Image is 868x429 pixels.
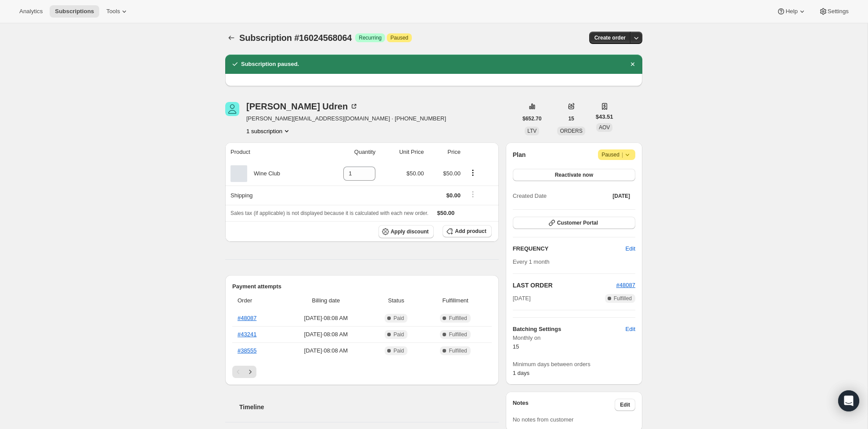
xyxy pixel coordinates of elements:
[284,346,368,355] span: [DATE] · 08:08 AM
[513,416,574,423] span: No notes from customer
[225,102,239,116] span: Hannah Udren
[427,142,463,162] th: Price
[449,331,467,338] span: Fulfilled
[601,150,632,159] span: Paused
[318,142,378,162] th: Quantity
[14,5,48,18] button: Analytics
[513,325,626,334] h6: Batching Settings
[449,315,467,322] span: Fulfilled
[513,258,550,265] span: Every 1 month
[814,5,854,18] button: Settings
[513,281,616,290] h2: LAST ORDER
[425,296,486,305] span: Fulfillment
[106,8,120,15] span: Tools
[225,185,318,205] th: Shipping
[238,315,256,321] a: #48087
[19,8,43,15] span: Analytics
[393,315,404,322] span: Paid
[239,33,352,43] span: Subscription #16024568064
[513,217,635,229] button: Customer Portal
[513,294,531,303] span: [DATE]
[771,5,811,18] button: Help
[838,390,859,411] div: Open Intercom Messenger
[589,32,631,44] button: Create order
[393,347,404,354] span: Paid
[517,113,547,125] button: $652.70
[466,189,480,199] button: Shipping actions
[614,295,632,302] span: Fulfilled
[615,399,635,411] button: Edit
[232,291,281,310] th: Order
[627,58,639,70] button: Dismiss notification
[449,347,467,354] span: Fulfilled
[513,169,635,181] button: Reactivate now
[407,170,424,177] span: $50.00
[599,124,610,131] span: AOV
[232,282,492,291] h2: Payment attempts
[616,281,635,290] button: #48087
[284,296,368,305] span: Billing date
[244,366,256,378] button: Next
[620,242,641,256] button: Edit
[55,8,94,15] span: Subscriptions
[359,34,382,41] span: Recurring
[620,322,641,336] button: Edit
[513,399,615,411] h3: Notes
[437,210,455,216] span: $50.00
[612,193,630,200] span: [DATE]
[284,314,368,323] span: [DATE] · 08:08 AM
[50,5,99,18] button: Subscriptions
[513,150,526,159] h2: Plan
[560,128,582,134] span: ORDERS
[225,32,238,44] button: Subscriptions
[231,210,429,216] span: Sales tax (if applicable) is not displayed because it is calculated with each new order.
[247,169,280,178] div: Wine Club
[284,330,368,339] span: [DATE] · 08:08 AM
[785,8,797,15] span: Help
[557,219,598,226] span: Customer Portal
[443,225,491,237] button: Add product
[246,127,291,135] button: Product actions
[225,142,318,162] th: Product
[513,360,635,369] span: Minimum days between orders
[513,334,635,342] span: Monthly on
[513,244,626,253] h2: FREQUENCY
[513,343,519,350] span: 15
[828,8,849,15] span: Settings
[568,115,574,122] span: 15
[101,5,134,18] button: Tools
[393,331,404,338] span: Paid
[378,142,426,162] th: Unit Price
[466,168,480,178] button: Product actions
[616,282,635,288] a: #48087
[607,190,635,202] button: [DATE]
[527,128,537,134] span: LTV
[241,60,299,69] h2: Subscription paused.
[443,170,461,177] span: $50.00
[622,151,623,158] span: |
[455,228,486,235] span: Add product
[238,347,256,354] a: #38555
[246,102,358,111] div: [PERSON_NAME] Udren
[246,114,446,123] span: [PERSON_NAME][EMAIL_ADDRESS][DOMAIN_NAME] · [PHONE_NUMBER]
[563,113,579,125] button: 15
[238,331,256,338] a: #43241
[513,192,547,200] span: Created Date
[446,192,461,199] span: $0.00
[378,225,434,238] button: Apply discount
[626,325,635,334] span: Edit
[522,115,541,122] span: $652.70
[390,34,408,41] span: Paused
[373,296,419,305] span: Status
[596,113,613,121] span: $43.51
[239,403,499,411] h2: Timeline
[513,370,529,376] span: 1 days
[620,401,630,408] span: Edit
[391,228,429,235] span: Apply discount
[232,366,492,378] nav: Pagination
[626,244,635,253] span: Edit
[594,34,626,41] span: Create order
[555,171,593,178] span: Reactivate now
